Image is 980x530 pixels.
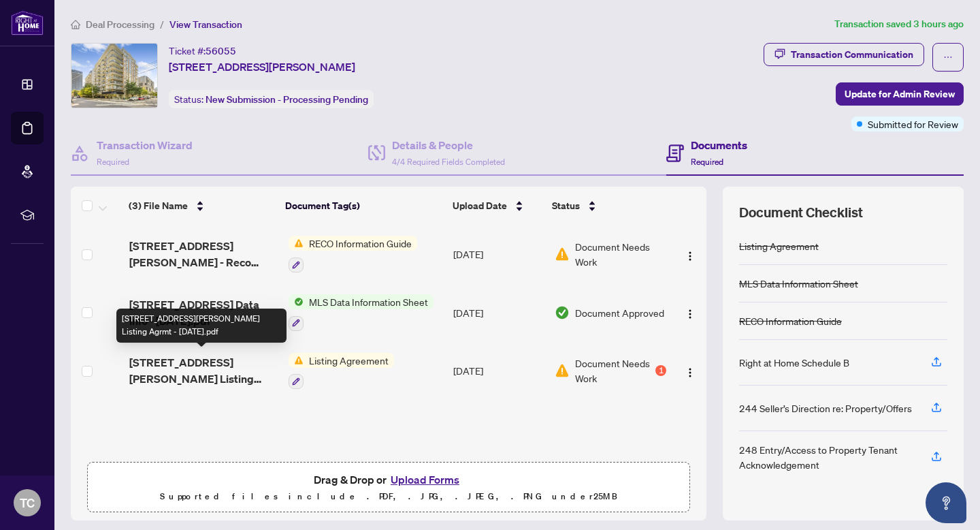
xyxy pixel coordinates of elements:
[691,137,747,153] h4: Documents
[206,93,368,106] span: New Submission - Processing Pending
[926,482,966,523] button: Open asap
[739,442,915,472] div: 248 Entry/Access to Property Tenant Acknowledgement
[679,243,701,265] button: Logo
[129,198,188,213] span: (3) File Name
[169,90,374,108] div: Status:
[116,309,287,343] div: [STREET_ADDRESS][PERSON_NAME] Listing Agrmt - [DATE].pdf
[555,363,570,378] img: Document Status
[546,187,668,225] th: Status
[552,198,580,213] span: Status
[129,238,277,270] span: [STREET_ADDRESS][PERSON_NAME] - Reco Information Guide - [DATE].pdf
[447,187,546,225] th: Upload Date
[685,309,696,319] img: Logo
[685,367,696,378] img: Logo
[836,82,964,106] button: Update for Admin Review
[739,203,863,222] span: Document Checklist
[448,225,549,283] td: [DATE]
[575,356,653,386] span: Document Needs Work
[289,353,394,390] button: Status IconListing Agreement
[289,236,417,272] button: Status IconRECO Information Guide
[685,251,696,262] img: Logo
[169,18,242,31] span: View Transaction
[169,59,355,75] span: [STREET_ADDRESS][PERSON_NAME]
[20,493,35,512] span: TC
[129,296,277,329] span: [STREET_ADDRESS] Data Info - [DATE].pdf
[943,52,953,62] span: ellipsis
[160,16,164,32] li: /
[97,137,193,153] h4: Transaction Wizard
[289,236,304,251] img: Status Icon
[691,157,723,167] span: Required
[123,187,280,225] th: (3) File Name
[11,10,44,35] img: logo
[448,342,549,401] td: [DATE]
[448,283,549,342] td: [DATE]
[739,401,912,416] div: 244 Seller’s Direction re: Property/Offers
[169,43,236,59] div: Ticket #:
[555,305,570,320] img: Document Status
[453,198,507,213] span: Upload Date
[555,247,570,262] img: Document Status
[575,239,666,269] span: Document Needs Work
[764,43,924,66] button: Transaction Communication
[304,294,434,309] span: MLS Data Information Sheet
[289,294,304,309] img: Status Icon
[679,302,701,324] button: Logo
[88,463,689,513] span: Drag & Drop orUpload FormsSupported files include .PDF, .JPG, .JPEG, .PNG under25MB
[86,18,154,31] span: Deal Processing
[791,44,913,65] div: Transaction Communication
[845,83,955,105] span: Update for Admin Review
[304,353,394,368] span: Listing Agreement
[289,294,434,331] button: Status IconMLS Data Information Sheet
[206,45,236,57] span: 56055
[679,360,701,381] button: Logo
[304,236,417,251] span: RECO Information Guide
[739,313,842,328] div: RECO Information Guide
[392,137,505,153] h4: Details & People
[387,471,463,488] button: Upload Forms
[71,44,157,108] img: IMG-C12442045_1.jpg
[289,353,304,368] img: Status Icon
[575,305,664,320] span: Document Approved
[314,471,463,488] span: Drag & Drop or
[834,16,964,32] article: Transaction saved 3 hours ago
[96,488,681,505] p: Supported files include .PDF, .JPG, .JPEG, .PNG under 25 MB
[280,187,447,225] th: Document Tag(s)
[129,354,277,387] span: [STREET_ADDRESS][PERSON_NAME] Listing Agrmt - [DATE].pdf
[71,20,80,29] span: home
[739,276,858,291] div: MLS Data Information Sheet
[739,238,819,253] div: Listing Agreement
[739,355,849,370] div: Right at Home Schedule B
[97,157,129,167] span: Required
[868,116,958,131] span: Submitted for Review
[392,157,505,167] span: 4/4 Required Fields Completed
[655,365,666,376] div: 1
